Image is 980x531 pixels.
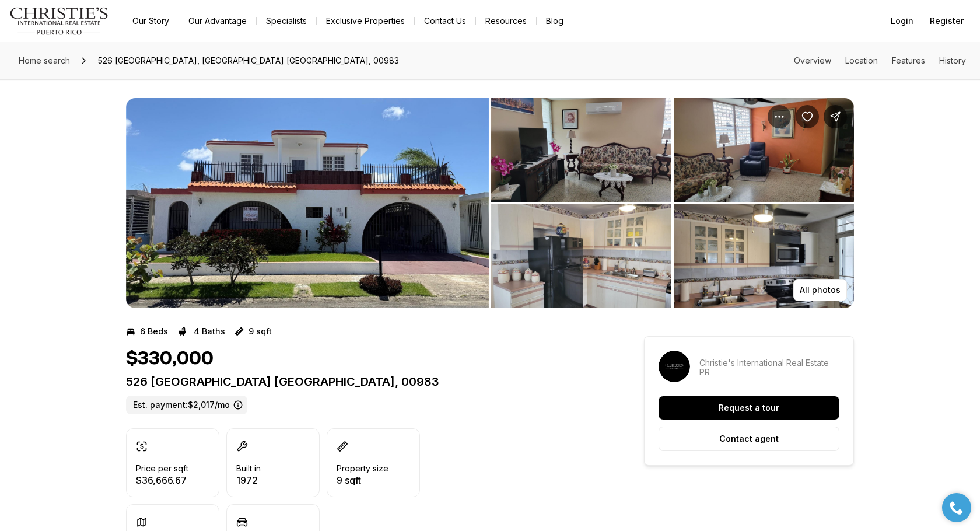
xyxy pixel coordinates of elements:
a: Skip to: History [939,55,966,65]
button: Contact agent [659,427,839,451]
a: Skip to: Features [892,55,925,65]
p: Price per sqft [136,464,188,473]
button: Save Property: 526 VILLA CAROLINA [796,105,819,128]
span: Login [891,16,914,26]
p: Built in [236,464,261,473]
button: View image gallery [126,98,489,308]
button: Request a tour [659,396,839,420]
p: 6 Beds [140,327,168,336]
p: 9 sqft [249,327,272,336]
a: Our Story [123,13,178,29]
div: Listing Photos [126,98,854,308]
nav: Page section menu [794,56,966,65]
h1: $330,000 [126,348,213,370]
a: Blog [537,13,573,29]
a: Our Advantage [179,13,256,29]
p: 9 sqft [337,476,388,485]
p: Property size [337,464,388,473]
li: 2 of 3 [491,98,854,308]
span: Register [930,16,964,26]
a: Specialists [257,13,316,29]
a: Skip to: Location [845,55,878,65]
button: View image gallery [491,98,671,202]
span: 526 [GEOGRAPHIC_DATA], [GEOGRAPHIC_DATA] [GEOGRAPHIC_DATA], 00983 [93,51,404,70]
p: Request a tour [719,403,779,413]
button: All photos [793,279,847,301]
button: Login [884,9,921,33]
p: Christie's International Real Estate PR [699,358,839,377]
p: 1972 [236,476,261,485]
button: Register [923,9,971,33]
button: Property options [768,105,791,128]
button: View image gallery [491,204,671,308]
p: Contact agent [719,434,779,443]
p: $36,666.67 [136,476,188,485]
span: Home search [19,55,70,65]
a: Home search [14,51,75,70]
a: Exclusive Properties [317,13,414,29]
p: All photos [800,285,841,295]
img: logo [9,7,109,35]
p: 526 [GEOGRAPHIC_DATA] [GEOGRAPHIC_DATA], 00983 [126,375,602,389]
button: Share Property: 526 VILLA CAROLINA [824,105,847,128]
p: 4 Baths [194,327,225,336]
button: View image gallery [674,98,854,202]
button: View image gallery [674,204,854,308]
li: 1 of 3 [126,98,489,308]
a: Resources [476,13,536,29]
a: Skip to: Overview [794,55,831,65]
label: Est. payment: $2,017/mo [126,396,247,414]
button: Contact Us [415,13,475,29]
